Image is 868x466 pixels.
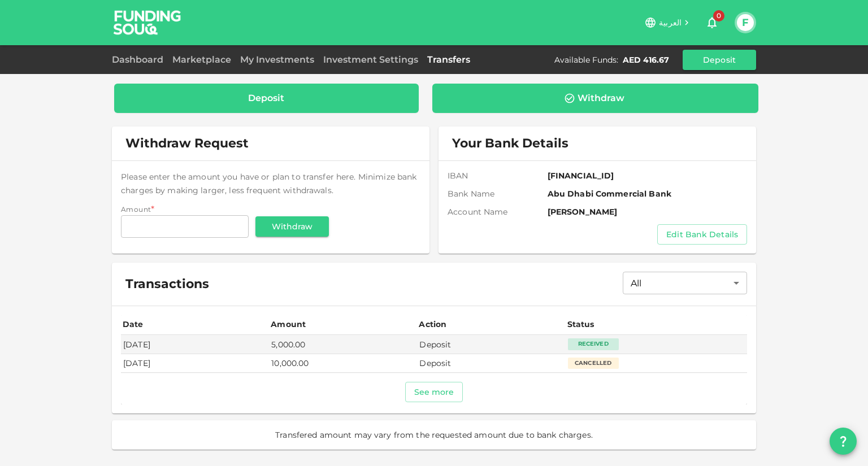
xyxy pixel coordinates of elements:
span: Withdraw Request [125,136,249,151]
button: 0 [701,11,723,34]
a: Dashboard [112,54,168,65]
a: Transfers [423,54,475,65]
span: Your Bank Details [452,136,568,151]
div: Cancelled [568,358,619,369]
div: Amount [271,317,306,331]
div: All [623,272,747,294]
div: Action [419,317,447,331]
div: Withdraw [578,93,624,104]
span: Account name [448,206,548,217]
td: Deposit [417,354,565,373]
div: Status [567,317,596,331]
span: Bank Name [448,188,548,199]
span: Transactions [125,276,209,292]
td: 10,000.00 [269,354,417,373]
span: 0 [713,10,724,21]
span: العربية [659,18,682,28]
button: question [830,428,857,455]
a: Investment Settings [319,54,423,65]
span: Please enter the amount you have or plan to transfer here. Minimize bank charges by making larger... [121,172,416,195]
td: [DATE] [121,354,269,373]
span: IBAN [448,170,548,181]
div: Available Funds : [554,54,618,66]
a: Marketplace [168,54,236,65]
td: 5,000.00 [269,335,417,354]
div: AED 416.67 [623,54,669,66]
span: Transfered amount may vary from the requested amount due to bank charges. [275,429,593,441]
button: Edit Bank Details [657,224,747,245]
td: [DATE] [121,335,269,354]
span: [PERSON_NAME] [548,206,747,217]
div: Date [123,317,145,331]
div: Deposit [248,93,284,104]
a: Withdraw [432,84,759,113]
button: Withdraw [255,216,329,237]
a: Deposit [114,84,419,113]
td: Deposit [417,335,565,354]
a: My Investments [236,54,319,65]
span: [FINANCIAL_ID] [548,170,747,181]
button: F [737,14,754,31]
div: Received [568,338,619,350]
span: Amount [121,205,151,214]
span: Abu Dhabi Commercial Bank [548,188,747,199]
button: Deposit [683,50,756,70]
button: See more [405,382,463,402]
input: amount [121,215,249,238]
